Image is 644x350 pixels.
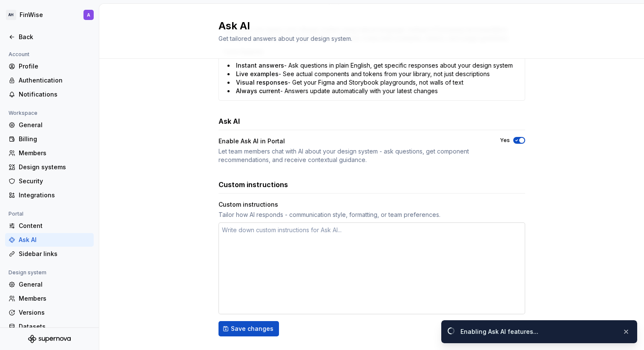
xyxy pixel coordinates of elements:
[19,33,90,41] div: Back
[5,74,94,87] a: Authentication
[6,10,16,20] div: AH
[19,250,90,258] div: Sidebar links
[28,335,71,343] svg: Supernova Logo
[2,6,97,24] button: AHFinWiseA
[460,327,615,336] div: Enabling Ask AI features...
[20,11,43,19] div: FinWise
[227,70,520,78] li: - See actual components and tokens from your library, not just descriptions
[5,292,94,305] a: Members
[19,191,90,199] div: Integrations
[5,247,94,261] a: Sidebar links
[236,70,279,77] span: Live examples
[5,88,94,101] a: Notifications
[5,132,94,146] a: Billing
[19,308,90,317] div: Versions
[231,324,273,333] span: Save changes
[5,233,94,247] a: Ask AI
[5,188,94,202] a: Integrations
[5,30,94,44] a: Back
[5,320,94,333] a: Datasets
[5,160,94,174] a: Design systems
[87,11,90,18] div: A
[227,61,520,70] li: - Ask questions in plain English, get specific responses about your design system
[5,174,94,188] a: Security
[19,280,90,289] div: General
[5,306,94,319] a: Versions
[218,35,352,42] span: Get tailored answers about your design system.
[236,62,284,69] span: Instant answers
[500,137,510,144] label: Yes
[19,135,90,143] div: Billing
[19,322,90,331] div: Datasets
[218,19,515,33] h2: Ask AI
[227,78,520,87] li: - Get your Figma and Storybook playgrounds, not walls of text
[19,90,90,99] div: Notifications
[5,267,50,278] div: Design system
[5,118,94,132] a: General
[19,121,90,129] div: General
[218,200,525,209] div: Custom instructions
[218,211,525,219] div: Tailor how AI responds - communication style, formatting, or team preferences.
[236,79,288,86] span: Visual responses
[218,147,485,164] div: Let team members chat with AI about your design system - ask questions, get component recommendat...
[218,137,485,145] div: Enable Ask AI in Portal
[19,177,90,185] div: Security
[5,209,27,219] div: Portal
[19,62,90,71] div: Profile
[218,116,240,126] h3: Ask AI
[19,149,90,157] div: Members
[19,294,90,303] div: Members
[5,49,33,60] div: Account
[5,146,94,160] a: Members
[5,219,94,233] a: Content
[19,222,90,230] div: Content
[218,179,288,190] h3: Custom instructions
[5,108,41,118] div: Workspace
[227,87,520,95] li: - Answers update automatically with your latest changes
[19,163,90,171] div: Design systems
[19,236,90,244] div: Ask AI
[218,321,279,336] button: Save changes
[5,278,94,291] a: General
[5,60,94,73] a: Profile
[19,76,90,85] div: Authentication
[236,87,280,94] span: Always current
